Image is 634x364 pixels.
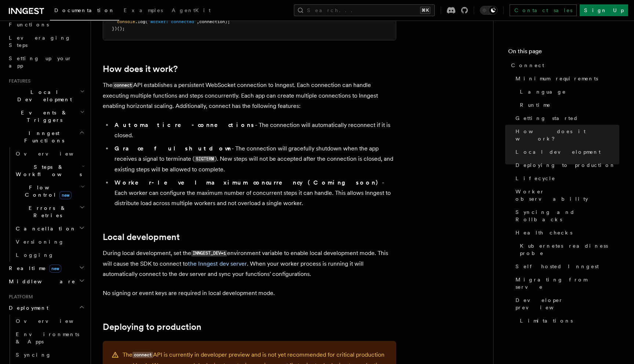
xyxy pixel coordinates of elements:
span: Platform [6,294,33,300]
a: Worker observability [513,185,619,205]
span: connection); [199,19,230,24]
a: Health checks [513,226,619,239]
button: Steps & Workflows [13,160,86,181]
code: connect [132,352,153,358]
span: Environments & Apps [16,331,79,345]
span: Setting up your app [9,55,72,69]
span: Cancellation [13,225,76,232]
span: Examples [124,7,163,13]
button: Cancellation [13,222,86,235]
a: Logging [13,248,86,262]
p: The API establishes a persistent WebSocket connection to Inngest. Each connection can handle exec... [103,80,396,111]
h4: On this page [508,47,619,59]
a: the Inngest dev server [188,260,247,267]
span: , [197,19,199,24]
span: })(); [112,26,125,31]
a: How does it work? [103,64,178,74]
a: Leveraging Steps [6,31,86,52]
a: Overview [13,314,86,328]
button: Toggle dark mode [480,6,498,15]
span: Errors & Retries [13,204,80,219]
button: Errors & Retries [13,201,86,222]
button: Middleware [6,275,86,288]
kbd: ⌘K [420,7,430,14]
li: - The connection will gracefully shutdown when the app receives a signal to terminate ( ). New st... [112,143,396,175]
strong: Graceful shutdown [114,145,232,152]
p: During local development, set the environment variable to enable local development mode. This wil... [103,248,396,279]
a: Minimum requirements [513,72,619,85]
a: Self hosted Inngest [513,260,619,273]
a: AgentKit [167,2,215,20]
a: Deploying to production [103,322,201,332]
span: Versioning [16,239,64,245]
a: Migrating from serve [513,273,619,294]
a: Contact sales [510,4,577,16]
a: Syncing [13,348,86,361]
a: Getting started [513,112,619,125]
span: Flow Control [13,184,81,199]
li: - Each worker can configure the maximum number of concurrent steps it can handle. This allows Inn... [112,178,396,208]
span: Self hosted Inngest [515,263,599,270]
a: Overview [13,147,86,160]
span: AgentKit [172,7,211,13]
span: Features [6,78,30,84]
span: 'Worker: connected' [148,19,197,24]
span: Worker observability [515,188,619,203]
span: Syncing [16,352,51,358]
button: Realtimenew [6,262,86,275]
code: connect [113,82,133,88]
a: Documentation [50,2,119,21]
span: Deploying to production [515,161,616,169]
a: Your first Functions [6,11,86,31]
span: Connect [511,62,544,69]
span: new [49,265,61,273]
code: INNGEST_DEV=1 [191,250,227,256]
strong: Automatic re-connections [114,121,255,128]
button: Search...⌘K [294,4,435,16]
a: Runtime [517,98,619,112]
strong: Worker-level maximum concurrency (Coming soon) [114,179,382,186]
span: Minimum requirements [515,75,598,82]
span: Limitations [520,317,573,324]
span: Overview [16,318,91,324]
a: Environments & Apps [13,328,86,348]
span: Getting started [515,114,578,122]
a: Sign Up [580,4,628,16]
span: How does it work? [515,128,619,142]
span: .log [135,19,145,24]
span: Documentation [54,7,115,13]
a: Versioning [13,235,86,248]
a: Examples [119,2,167,20]
button: Inngest Functions [6,127,86,147]
span: console [117,19,135,24]
span: Syncing and Rollbacks [515,208,619,223]
a: Developer preview [513,294,619,314]
span: Kubernetes readiness probe [520,242,619,257]
span: Leveraging Steps [9,35,71,48]
span: Events & Triggers [6,109,80,124]
span: new [59,191,72,199]
button: Deployment [6,301,86,314]
span: Local development [515,148,601,156]
span: Logging [16,252,54,258]
span: Developer preview [515,296,619,311]
button: Local Development [6,85,86,106]
div: Inngest Functions [6,147,86,262]
li: - The connection will automatically reconnect if it is closed. [112,120,396,141]
a: Setting up your app [6,52,86,72]
button: Events & Triggers [6,106,86,127]
span: Lifecycle [515,175,555,182]
span: Local Development [6,88,80,103]
a: Local development [513,145,619,159]
a: Lifecycle [513,172,619,185]
a: Syncing and Rollbacks [513,205,619,226]
span: Realtime [6,265,61,272]
a: Limitations [517,314,619,327]
span: Language [520,88,566,95]
span: Migrating from serve [515,276,619,291]
a: Local development [103,232,180,242]
span: Deployment [6,304,48,312]
span: Middleware [6,278,76,285]
a: Deploying to production [513,159,619,172]
a: How does it work? [513,125,619,145]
